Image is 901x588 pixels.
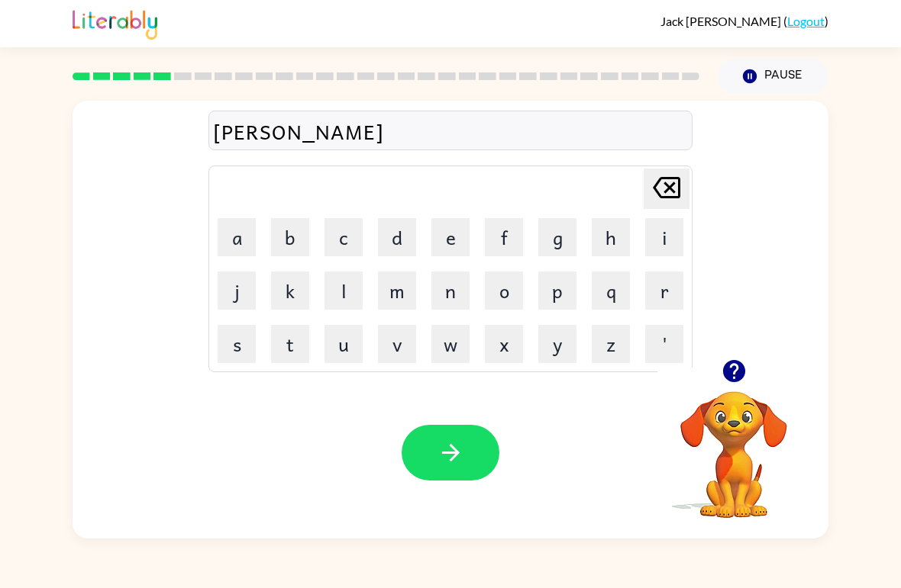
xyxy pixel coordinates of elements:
button: i [645,218,683,256]
button: d [378,218,416,256]
button: b [271,218,309,256]
img: Literably [73,6,157,40]
button: t [271,325,309,363]
div: [PERSON_NAME] [213,115,688,147]
button: c [325,218,363,256]
button: r [645,272,683,310]
button: ' [645,325,683,363]
span: Jack [PERSON_NAME] [660,14,783,28]
div: ( ) [660,14,828,28]
button: z [592,325,630,363]
button: e [431,218,470,256]
button: f [485,218,523,256]
button: y [538,325,576,363]
button: s [218,325,256,363]
button: n [431,272,470,310]
video: Your browser must support playing .mp4 files to use Literably. Please try using another browser. [657,368,810,520]
button: w [431,325,470,363]
button: k [271,272,309,310]
button: x [485,325,523,363]
button: Pause [718,59,828,94]
button: a [218,218,256,256]
button: j [218,272,256,310]
button: o [485,272,523,310]
button: g [538,218,576,256]
button: h [592,218,630,256]
button: m [378,272,416,310]
button: v [378,325,416,363]
button: l [325,272,363,310]
button: p [538,272,576,310]
button: u [325,325,363,363]
button: q [592,272,630,310]
a: Logout [787,14,825,28]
